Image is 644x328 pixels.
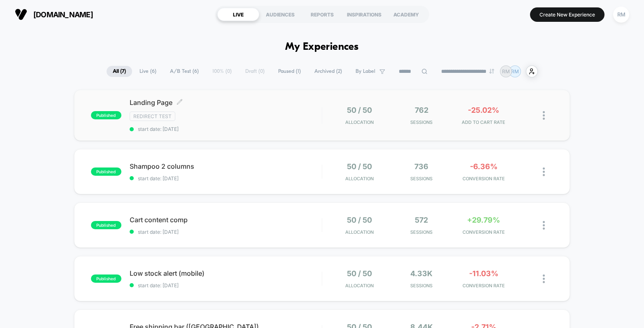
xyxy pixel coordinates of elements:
[130,229,322,235] span: start date: [DATE]
[130,126,322,132] span: start date: [DATE]
[613,7,629,23] div: RM
[12,8,95,21] button: [DOMAIN_NAME]
[130,162,322,170] span: Shampoo 2 columns
[345,176,374,181] span: Allocation
[347,162,372,171] span: 50 / 50
[385,8,427,21] div: ACADEMY
[130,175,322,181] span: start date: [DATE]
[4,167,17,181] button: Play, NEW DEMO 2025-VEED.mp4
[107,66,132,77] span: All ( 7 )
[130,98,322,107] span: Landing Page
[343,8,385,21] div: INSPIRATIONS
[455,283,513,288] span: CONVERSION RATE
[269,170,294,178] input: Volume
[489,69,494,74] img: end
[272,66,307,77] span: Paused ( 1 )
[347,106,372,114] span: 50 / 50
[217,8,259,21] div: LIVE
[347,216,372,224] span: 50 / 50
[285,41,359,53] h1: My Experiences
[415,106,428,114] span: 762
[414,162,428,171] span: 736
[231,170,253,179] div: Duration
[410,269,432,278] span: 4.33k
[356,68,375,74] span: By Label
[511,68,519,74] p: RM
[543,221,545,230] img: close
[393,229,451,235] span: Sessions
[345,119,374,125] span: Allocation
[455,119,513,125] span: ADD TO CART RATE
[347,269,372,278] span: 50 / 50
[130,216,322,224] span: Cart content comp
[91,111,121,119] span: published
[470,162,498,171] span: -6.36%
[415,216,428,224] span: 572
[130,282,322,288] span: start date: [DATE]
[455,229,513,235] span: CONVERSION RATE
[345,283,374,288] span: Allocation
[164,66,205,77] span: A/B Test ( 6 )
[154,83,174,102] button: Play, NEW DEMO 2025-VEED.mp4
[502,68,510,74] p: RM
[130,112,175,121] span: Redirect Test
[33,10,93,19] span: [DOMAIN_NAME]
[130,269,322,277] span: Low stock alert (mobile)
[6,156,324,164] input: Seek
[308,66,348,77] span: Archived ( 2 )
[301,8,343,21] div: REPORTS
[345,229,374,235] span: Allocation
[91,274,121,283] span: published
[530,7,604,22] button: Create New Experience
[543,111,545,120] img: close
[259,8,301,21] div: AUDIENCES
[15,8,27,21] img: Visually logo
[91,221,121,229] span: published
[133,66,163,77] span: Live ( 6 )
[393,176,451,181] span: Sessions
[543,167,545,176] img: close
[611,6,632,23] button: RM
[468,106,499,114] span: -25.02%
[91,167,121,176] span: published
[393,283,451,288] span: Sessions
[393,119,451,125] span: Sessions
[467,216,500,224] span: +29.79%
[469,269,498,278] span: -11.03%
[543,274,545,283] img: close
[211,170,230,179] div: Current time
